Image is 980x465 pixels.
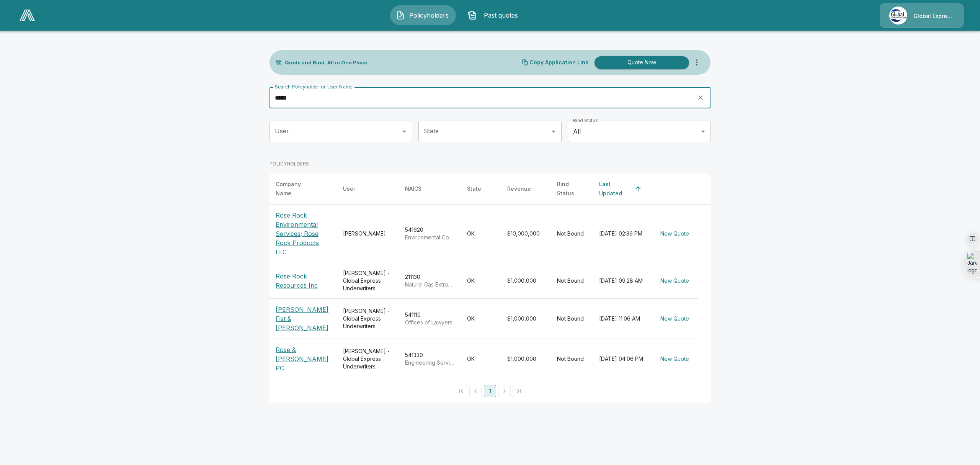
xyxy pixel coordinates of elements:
[484,385,496,397] button: page 1
[461,299,501,339] td: OK
[501,339,551,379] td: $1,000,000
[405,226,455,241] div: 541620
[405,311,455,326] div: 541110
[507,184,531,193] div: Revenue
[501,263,551,299] td: $1,000,000
[568,121,710,142] div: All
[551,263,593,299] td: Not Bound
[657,352,692,366] button: New Quote
[591,56,689,69] a: Quote Now
[390,5,456,25] button: Policyholders IconPolicyholders
[405,273,455,288] div: 211130
[593,205,651,263] td: [DATE] 02:36 PM
[593,263,651,299] td: [DATE] 09:28 AM
[467,184,481,193] div: State
[20,10,35,21] img: AA Logo
[461,339,501,379] td: OK
[461,263,501,299] td: OK
[548,126,559,137] button: Open
[529,60,588,65] p: Copy Application Link
[462,5,528,25] button: Past quotes IconPast quotes
[343,307,393,330] div: [PERSON_NAME] - Global Express Underwriters
[408,11,450,20] span: Policyholders
[269,174,710,379] table: simple table
[396,11,405,20] img: Policyholders Icon
[275,84,352,90] label: Search Policyholder or User Name
[657,227,692,241] button: New Quote
[689,55,704,70] button: more
[276,345,331,373] p: Rose & [PERSON_NAME] PC
[343,184,355,193] div: User
[599,180,631,198] div: Last Updated
[276,305,331,332] p: [PERSON_NAME] Fist & [PERSON_NAME]
[343,269,393,292] div: [PERSON_NAME] - Global Express Underwriters
[501,205,551,263] td: $10,000,000
[913,12,954,20] p: Global Express Underwriters
[468,11,477,20] img: Past quotes Icon
[405,234,455,241] p: Environmental Consulting Services
[399,126,410,137] button: Open
[285,60,369,65] p: Quote and Bind. All in One Place.
[551,205,593,263] td: Not Bound
[551,339,593,379] td: Not Bound
[551,174,593,205] th: Bind Status
[269,160,309,167] p: POLICYHOLDERS
[595,56,689,69] button: Quote Now
[551,299,593,339] td: Not Bound
[405,351,455,367] div: 541330
[593,339,651,379] td: [DATE] 04:06 PM
[657,312,692,326] button: New Quote
[405,359,455,367] p: Engineering Services
[276,211,331,257] p: Rose Rock Environmental Services; Rose Rock Products LLC
[276,272,331,290] p: Rose Rock Resources Inc
[889,7,907,25] img: Agency Icon
[405,319,455,326] p: Offices of Lawyers
[593,299,651,339] td: [DATE] 11:06 AM
[276,180,317,198] div: Company Name
[657,274,692,288] button: New Quote
[343,347,393,370] div: [PERSON_NAME] - Global Express Underwriters
[880,3,964,28] a: Agency IconGlobal Express Underwriters
[454,385,526,397] nav: pagination navigation
[695,92,706,103] button: clear search
[405,184,421,193] div: NAICS
[573,117,598,124] label: Bind Status
[461,205,501,263] td: OK
[405,281,455,288] p: Natural Gas Extraction
[501,299,551,339] td: $1,000,000
[480,11,522,20] span: Past quotes
[343,230,393,237] div: [PERSON_NAME]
